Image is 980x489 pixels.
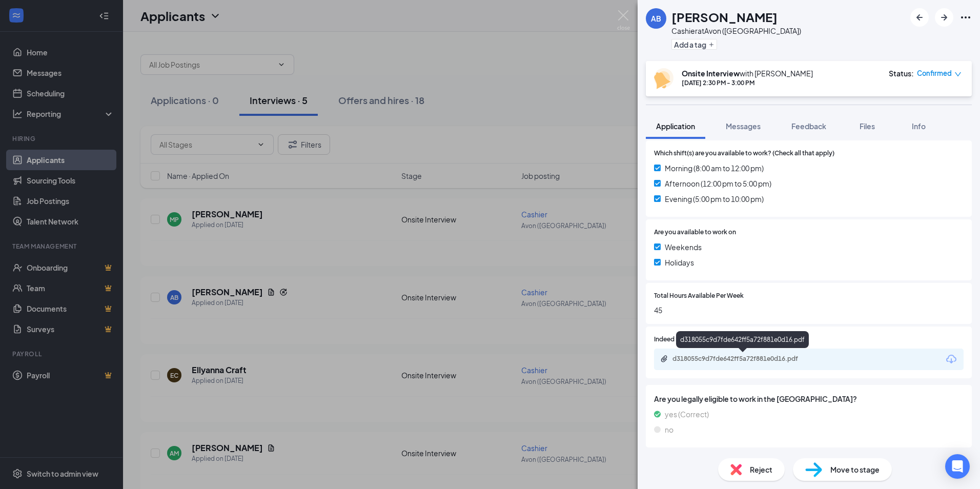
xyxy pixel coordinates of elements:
span: Are you legally eligible to work in the [GEOGRAPHIC_DATA]? [654,393,964,404]
svg: Plus [708,42,714,48]
span: Total Hours Available Per Week [654,291,744,301]
span: Info [912,121,926,131]
span: yes (Correct) [665,409,709,420]
span: Application [656,121,695,131]
h1: [PERSON_NAME] [671,8,778,26]
span: Which shift(s) are you available to work? (Check all that apply) [654,149,834,158]
span: Files [860,121,875,131]
div: Cashier at Avon ([GEOGRAPHIC_DATA]) [671,26,801,36]
span: Morning (8:00 am to 12:00 pm) [665,162,764,174]
span: Feedback [791,121,826,131]
span: Messages [726,121,761,131]
div: Status : [889,68,914,78]
span: Are you available to work on [654,228,736,237]
a: Paperclipd318055c9d7fde642ff5a72f881e0d16.pdf [660,355,826,364]
svg: Ellipses [959,11,972,24]
span: Reject [750,464,772,475]
div: d318055c9d7fde642ff5a72f881e0d16.pdf [672,355,816,363]
span: Afternoon (12:00 pm to 5:00 pm) [665,178,771,189]
span: Confirmed [917,68,952,78]
div: AB [651,13,661,24]
svg: ArrowLeftNew [913,11,926,24]
span: Move to stage [830,464,880,475]
span: no [665,424,673,435]
svg: Paperclip [660,355,668,363]
div: with [PERSON_NAME] [682,68,813,78]
span: 45 [654,304,964,316]
span: down [954,71,962,78]
button: ArrowLeftNew [910,8,929,27]
div: d318055c9d7fde642ff5a72f881e0d16.pdf [676,331,809,348]
svg: ArrowRight [938,11,950,24]
span: Holidays [665,257,694,268]
span: Indeed Resume [654,335,699,344]
b: Onsite Interview [682,69,740,78]
button: ArrowRight [935,8,953,27]
svg: Download [945,353,957,365]
span: Weekends [665,241,702,253]
span: Evening (5:00 pm to 10:00 pm) [665,193,764,205]
button: PlusAdd a tag [671,39,717,50]
div: Open Intercom Messenger [945,454,970,479]
div: [DATE] 2:30 PM - 3:00 PM [682,78,813,87]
